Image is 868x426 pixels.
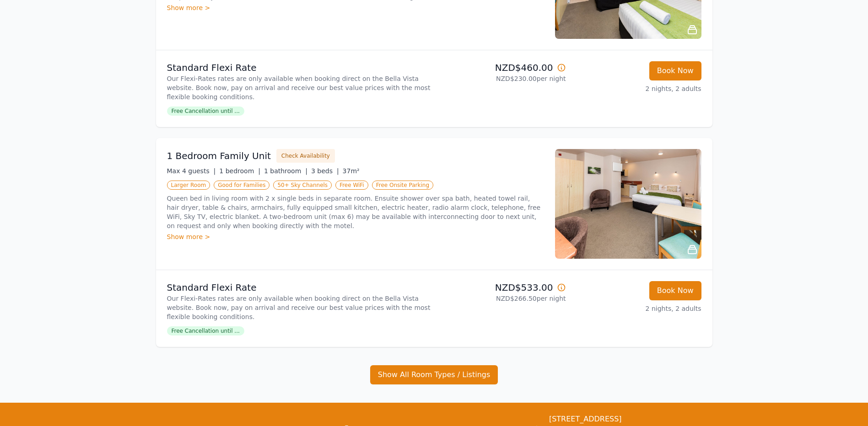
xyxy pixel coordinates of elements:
[167,294,431,321] p: Our Flexi-Rates rates are only available when booking direct on the Bella Vista website. Book now...
[167,3,544,12] div: Show more >
[372,181,433,190] span: Free Onsite Parking
[343,167,360,175] span: 37m²
[167,61,431,74] p: Standard Flexi Rate
[438,74,566,83] p: NZD$230.00 per night
[335,181,368,190] span: Free WiFi
[438,294,566,303] p: NZD$266.50 per night
[214,181,270,190] span: Good for Families
[167,194,544,230] p: Queen bed in living room with 2 x single beds in separate room. Ensuite shower over spa bath, hea...
[573,304,701,313] p: 2 nights, 2 adults
[311,167,339,175] span: 3 beds |
[438,281,566,294] p: NZD$533.00
[649,61,701,80] button: Book Now
[167,181,210,190] span: Larger Room
[167,167,216,175] span: Max 4 guests |
[167,149,271,162] h3: 1 Bedroom Family Unit
[573,84,701,93] p: 2 nights, 2 adults
[649,281,701,300] button: Book Now
[167,232,544,241] div: Show more >
[167,326,244,335] span: Free Cancellation until ...
[219,167,260,175] span: 1 bedroom |
[370,365,498,384] button: Show All Room Types / Listings
[273,181,332,190] span: 50+ Sky Channels
[549,414,712,425] span: [STREET_ADDRESS]
[167,106,244,116] span: Free Cancellation until ...
[264,167,307,175] span: 1 bathroom |
[167,74,431,101] p: Our Flexi-Rates rates are only available when booking direct on the Bella Vista website. Book now...
[167,281,431,294] p: Standard Flexi Rate
[276,149,335,163] button: Check Availability
[438,61,566,74] p: NZD$460.00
